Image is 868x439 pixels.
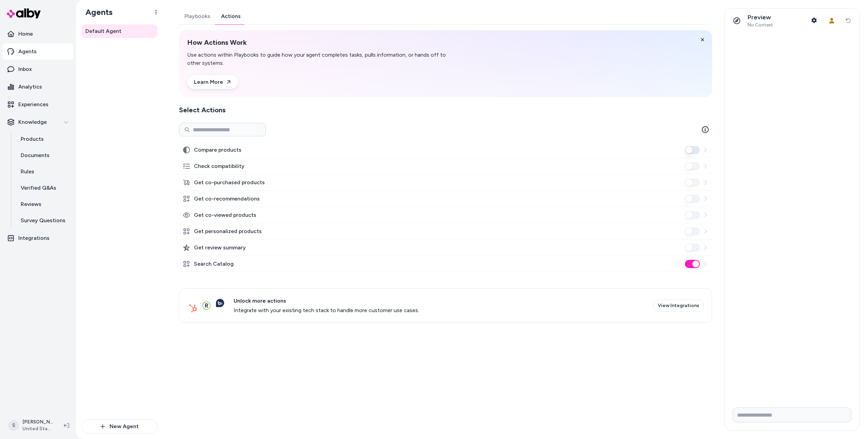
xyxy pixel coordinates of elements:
[81,24,157,38] a: Default Agent
[3,61,73,77] a: Inbox
[194,244,246,252] label: Get review summary
[21,135,44,143] p: Products
[748,22,773,28] span: No Context
[18,100,48,109] p: Experiences
[194,260,234,268] label: Search Catalog
[3,79,73,95] a: Analytics
[194,195,260,203] label: Get co-recommendations
[85,27,121,35] span: Default Agent
[14,196,73,212] a: Reviews
[3,96,73,113] a: Experiences
[3,26,73,42] a: Home
[187,51,448,67] p: Use actions within Playbooks to guide how your agent completes tasks, pulls information, or hands...
[18,30,33,38] p: Home
[187,75,238,89] a: Learn More
[8,420,19,431] span: S
[733,407,851,422] input: Write your prompt here
[21,151,50,159] p: Documents
[3,114,73,130] button: Knowledge
[187,38,448,47] h2: How Actions Work
[21,168,34,176] p: Rules
[194,178,265,187] label: Get co-purchased products
[21,200,41,208] p: Reviews
[234,306,419,314] span: Integrate with your existing tech stack to handle more customer use cases.
[194,146,241,154] label: Compare products
[3,230,73,246] a: Integrations
[18,65,32,73] p: Inbox
[14,131,73,147] a: Products
[194,162,244,170] label: Check compatibility
[7,8,41,18] img: alby Logo
[234,297,419,305] span: Unlock more actions
[194,227,262,235] label: Get personalized products
[14,147,73,164] a: Documents
[80,7,113,17] h1: Agents
[179,8,216,24] button: Playbooks
[14,180,73,196] a: Verified Q&As
[21,216,65,225] p: Survey Questions
[653,300,704,312] a: View Integrations
[3,43,73,60] a: Agents
[14,212,73,229] a: Survey Questions
[18,118,47,126] p: Knowledge
[18,83,42,91] p: Analytics
[22,425,53,432] span: United States Flag Store
[179,105,712,115] h2: Select Actions
[216,8,246,24] button: Actions
[4,415,58,436] button: S[PERSON_NAME]United States Flag Store
[22,419,53,425] p: [PERSON_NAME]
[748,14,773,21] p: Preview
[18,234,50,242] p: Integrations
[14,164,73,180] a: Rules
[194,211,256,219] label: Get co-viewed products
[21,184,56,192] p: Verified Q&As
[81,419,157,434] button: New Agent
[18,47,37,56] p: Agents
